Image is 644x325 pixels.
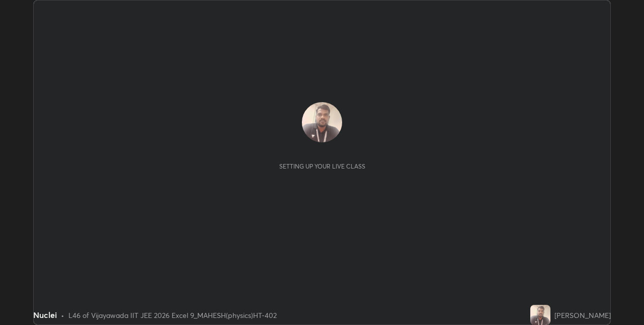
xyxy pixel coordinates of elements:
div: • [61,310,64,320]
div: [PERSON_NAME] [554,310,611,320]
div: Setting up your live class [279,162,365,170]
div: Nuclei [33,309,57,321]
img: f7dda54eb330425e940b2529e69b6b73.jpg [530,305,550,325]
img: f7dda54eb330425e940b2529e69b6b73.jpg [302,102,342,142]
div: L46 of Vijayawada IIT JEE 2026 Excel 9_MAHESH(physics)HT-402 [68,310,277,320]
